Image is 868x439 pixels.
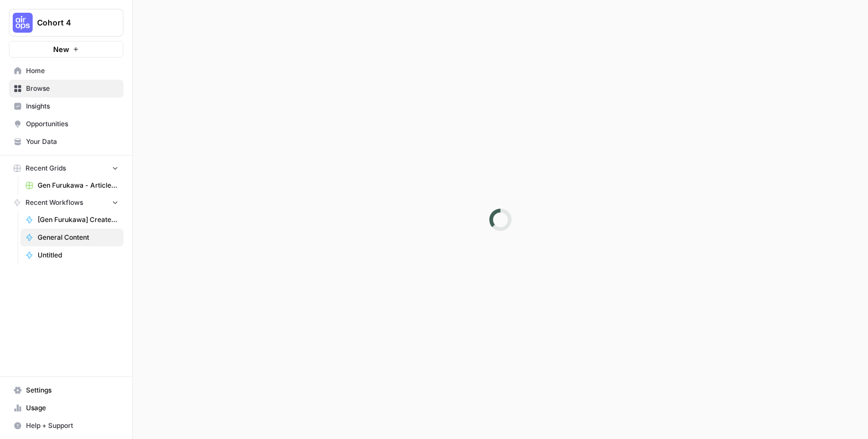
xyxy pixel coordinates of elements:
span: Usage [26,403,118,413]
button: New [9,41,123,58]
span: Gen Furukawa - Article from keywords Grid [38,180,118,190]
button: Recent Grids [9,160,123,177]
span: Opportunities [26,119,118,129]
span: New [53,44,69,55]
span: Insights [26,101,118,111]
a: Your Data [9,133,123,151]
span: Your Data [26,137,118,147]
span: [Gen Furukawa] Create LLM Outline [38,215,118,225]
span: Help + Support [26,421,118,431]
span: Recent Grids [25,163,66,173]
a: [Gen Furukawa] Create LLM Outline [20,211,123,229]
span: Home [26,66,118,76]
span: Browse [26,84,118,94]
span: General Content [38,233,118,242]
a: Untitled [20,246,123,264]
a: Opportunities [9,115,123,133]
a: Usage [9,399,123,417]
a: Browse [9,80,123,97]
a: Home [9,62,123,80]
button: Workspace: Cohort 4 [9,9,123,37]
img: Cohort 4 Logo [13,13,33,33]
span: Settings [26,385,118,395]
span: Untitled [38,250,118,260]
a: General Content [20,229,123,246]
button: Help + Support [9,417,123,435]
span: Cohort 4 [37,17,104,28]
a: Gen Furukawa - Article from keywords Grid [20,177,123,194]
a: Insights [9,97,123,115]
button: Recent Workflows [9,194,123,211]
span: Recent Workflows [25,198,83,208]
a: Settings [9,381,123,399]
